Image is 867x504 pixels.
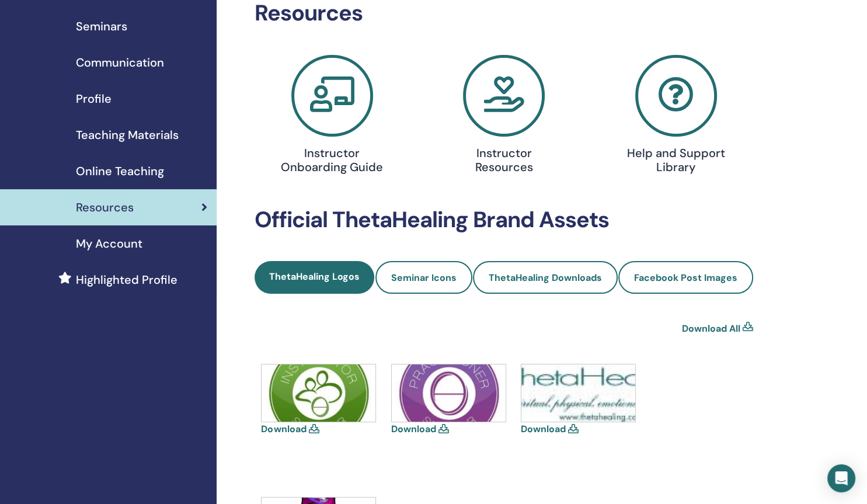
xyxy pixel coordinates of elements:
h4: Instructor Onboarding Guide [277,146,387,174]
a: Help and Support Library [597,55,755,179]
a: Instructor Onboarding Guide [253,55,411,179]
span: Highlighted Profile [76,271,177,289]
span: Seminar Icons [391,272,457,284]
h4: Instructor Resources [448,146,559,174]
div: Open Intercom Messenger [827,464,855,492]
a: Seminar Icons [375,261,472,294]
img: icons-instructor.jpg [262,364,375,422]
span: Facebook Post Images [634,272,737,284]
span: Resources [76,199,134,216]
span: Seminars [76,18,127,35]
span: ThetaHealing Downloads [489,272,602,284]
h2: Official ThetaHealing Brand Assets [255,207,753,234]
span: ThetaHealing Logos [269,270,360,283]
a: ThetaHealing Downloads [473,261,618,294]
span: Communication [76,54,164,71]
span: Online Teaching [76,162,164,180]
img: thetahealing-logo-a-copy.jpg [521,364,635,422]
a: Facebook Post Images [618,261,753,294]
h4: Help and Support Library [621,146,731,174]
a: Instructor Resources [425,55,583,179]
a: Download All [682,322,740,336]
span: Profile [76,90,112,107]
a: Download [521,423,566,435]
span: Teaching Materials [76,126,179,144]
span: My Account [76,235,142,252]
img: icons-practitioner.jpg [392,364,506,422]
a: ThetaHealing Logos [255,261,374,294]
a: Download [261,423,306,435]
a: Download [391,423,436,435]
